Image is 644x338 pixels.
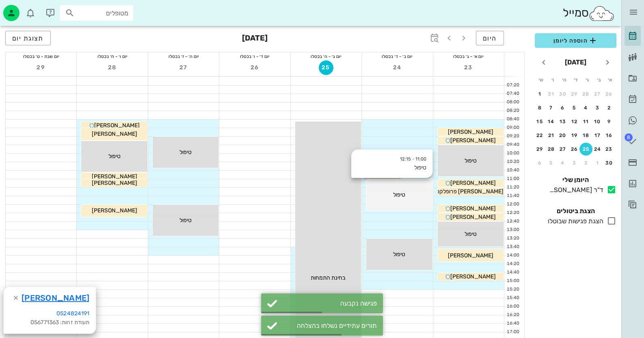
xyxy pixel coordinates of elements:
button: 9 [603,115,616,128]
div: יום ג׳ - ה׳ בכסלו [291,52,361,60]
a: 0524824191 [56,310,89,317]
div: 28 [579,91,592,97]
th: ו׳ [547,73,558,87]
div: 15:40 [504,295,521,302]
span: טיפול [179,217,192,224]
button: חודש שעבר [600,55,615,70]
div: 17:00 [504,329,521,336]
div: 14:40 [504,269,521,276]
div: יום ב׳ - ד׳ בכסלו [362,52,432,60]
button: 14 [545,115,558,128]
div: 15:20 [504,286,521,293]
span: [PERSON_NAME] [450,273,496,280]
button: 31 [545,88,558,101]
span: [PERSON_NAME] [92,173,137,180]
span: טיפול [179,149,192,156]
div: 13 [556,119,569,124]
div: 4 [579,105,592,111]
th: ה׳ [559,73,569,87]
div: יום ו׳ - ח׳ בכסלו [77,52,147,60]
div: 08:00 [504,99,521,106]
div: 25 [579,146,592,152]
button: 6 [533,156,546,169]
button: 21 [545,129,558,142]
span: היום [483,34,497,42]
span: 25 [319,64,333,71]
div: 30 [556,91,569,97]
span: [PERSON_NAME] פרופלקסיס [431,188,504,195]
div: ד"ר [PERSON_NAME] [546,185,603,195]
div: 28 [545,146,558,152]
div: 4 [556,160,569,166]
button: חודש הבא [536,55,551,70]
button: 30 [603,156,616,169]
div: 08:20 [504,107,521,114]
button: 22 [533,129,546,142]
button: 12 [568,115,581,128]
div: 11 [579,119,592,124]
div: 27 [591,91,604,97]
div: 8 [533,105,546,111]
span: הוספה ליומן [541,36,610,45]
button: 5 [568,101,581,114]
span: [PERSON_NAME] [448,128,493,135]
span: 23 [461,64,476,71]
span: טיפול [465,157,477,164]
button: 26 [603,88,616,101]
span: תג [625,133,633,141]
div: 13:40 [504,244,521,250]
div: 12 [568,119,581,124]
button: 29 [568,88,581,101]
div: 23 [603,146,616,152]
div: 19 [568,133,581,138]
button: 1 [533,88,546,101]
div: 1 [591,160,604,166]
button: 5 [545,156,558,169]
button: 27 [176,60,191,75]
button: 3 [568,156,581,169]
div: יום ד׳ - ו׳ בכסלו [219,52,290,60]
button: 28 [545,143,558,156]
div: 12:00 [504,201,521,208]
button: 23 [603,143,616,156]
div: יום שבת - ט׳ בכסלו [6,52,76,60]
span: 24 [390,64,404,71]
button: היום [476,31,504,45]
div: 9 [603,119,616,124]
th: ד׳ [570,73,581,87]
span: [PERSON_NAME] [448,252,493,259]
button: 6 [556,101,569,114]
div: תורים עתידיים נשלחו בהצלחה [281,322,377,329]
div: 18 [579,133,592,138]
div: 21 [545,133,558,138]
button: הוספה ליומן [535,33,616,48]
button: 26 [248,60,262,75]
span: 26 [248,64,262,71]
div: 12:20 [504,210,521,216]
div: 07:40 [504,90,521,97]
button: 1 [591,156,604,169]
button: 24 [390,60,404,75]
span: תג [24,6,29,11]
button: 4 [556,156,569,169]
div: 29 [568,91,581,97]
span: [PERSON_NAME] [92,180,137,186]
div: 14:00 [504,252,521,259]
div: 2 [603,105,616,111]
h4: היומן שלי [535,175,616,185]
img: SmileCloud logo [588,5,615,21]
button: 27 [556,143,569,156]
div: 6 [533,160,546,166]
button: 30 [556,88,569,101]
div: 10:00 [504,150,521,157]
span: בחינת התמחות [311,274,346,281]
button: 24 [591,143,604,156]
div: 7 [545,105,558,111]
div: 1 [533,91,546,97]
button: 18 [579,129,592,142]
div: 22 [533,133,546,138]
a: תג [625,132,641,151]
button: 20 [556,129,569,142]
button: 27 [591,88,604,101]
h3: [DATE] [242,31,268,47]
